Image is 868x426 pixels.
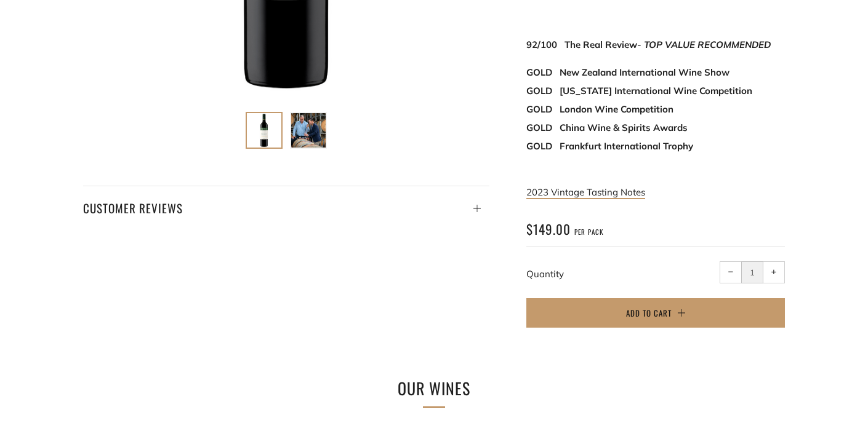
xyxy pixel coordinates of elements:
[741,261,763,283] input: quantity
[526,66,752,152] strong: GOLD New Zealand International Wine Show GOLD [US_STATE] International Wine Competition GOLD Lond...
[526,186,645,199] a: 2023 Vintage Tasting Notes
[526,268,564,280] label: Quantity
[83,197,489,218] h4: Customer Reviews
[771,269,777,275] span: +
[231,376,637,401] h2: Our Wines
[637,39,771,50] em: - TOP VALUE RECOMMENDED
[83,186,489,218] a: Customer Reviews
[246,112,283,149] button: Load image into Gallery viewer, Ponting &#39;Close of Play&#39; Cabernet Sauvignon 2023
[526,219,571,239] span: $149.00
[291,113,326,148] img: Load image into Gallery viewer, Ponting &#39;Close of Play&#39; Cabernet Sauvignon 2023
[574,227,603,237] span: per pack
[626,307,672,319] span: Add to Cart
[526,39,771,50] strong: 92/100 The Real Review
[247,113,281,148] img: Load image into Gallery viewer, Ponting &#39;Close of Play&#39; Cabernet Sauvignon 2023
[728,269,734,275] span: −
[526,298,785,328] button: Add to Cart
